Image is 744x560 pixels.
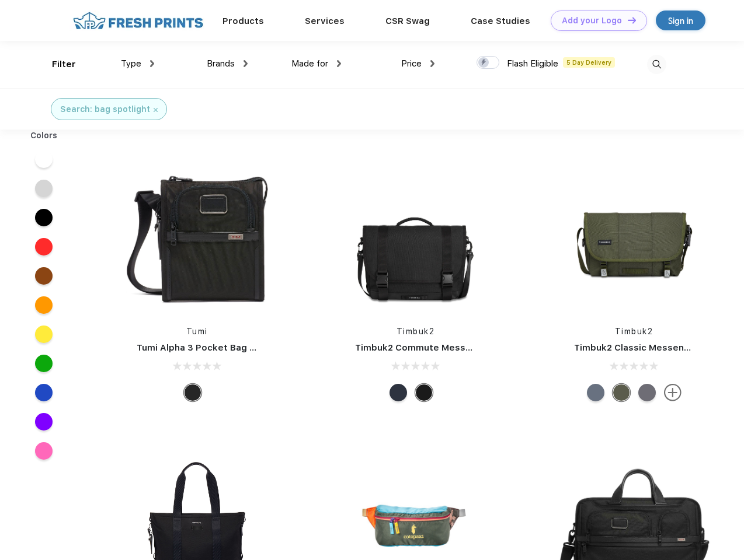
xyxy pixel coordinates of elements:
[615,327,653,336] a: Timbuk2
[154,108,158,112] img: filter_cancel.svg
[656,10,705,30] a: Sign in
[186,327,208,336] a: Tumi
[430,60,434,67] img: dropdown.png
[647,55,666,74] img: desktop_search.svg
[119,159,274,314] img: func=resize&h=266
[401,58,422,69] span: Price
[69,10,207,31] img: fo%20logo%202.webp
[244,60,248,67] img: dropdown.png
[587,384,604,401] div: Eco Lightbeam
[668,14,693,27] div: Sign in
[390,384,407,401] div: Eco Nautical
[638,384,656,401] div: Eco Army Pop
[628,17,636,23] img: DT
[52,58,76,71] div: Filter
[507,58,558,69] span: Flash Eligible
[137,342,273,353] a: Tumi Alpha 3 Pocket Bag Small
[562,16,622,26] div: Add your Logo
[415,384,433,401] div: Eco Black
[291,58,328,69] span: Made for
[563,57,615,68] span: 5 Day Delivery
[557,159,712,314] img: func=resize&h=266
[184,384,201,401] div: Black
[150,60,154,67] img: dropdown.png
[337,60,341,67] img: dropdown.png
[574,342,719,353] a: Timbuk2 Classic Messenger Bag
[613,384,630,401] div: Eco Army
[222,16,264,26] a: Products
[60,103,150,116] div: Search: bag spotlight
[338,159,493,314] img: func=resize&h=266
[664,384,682,401] img: more.svg
[355,342,512,353] a: Timbuk2 Commute Messenger Bag
[207,58,235,69] span: Brands
[397,327,435,336] a: Timbuk2
[22,129,67,142] div: Colors
[121,58,141,69] span: Type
